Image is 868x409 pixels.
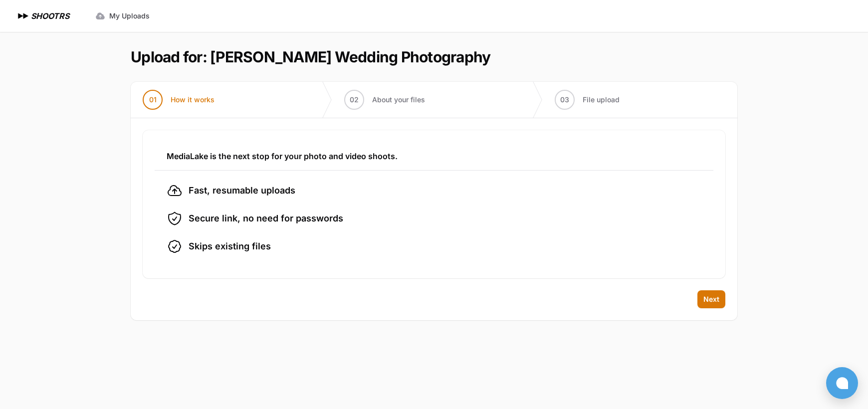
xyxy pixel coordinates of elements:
[189,211,343,225] span: Secure link, no need for passwords
[372,95,425,105] span: About your files
[131,48,490,66] h1: Upload for: [PERSON_NAME] Wedding Photography
[703,294,719,304] span: Next
[149,95,157,105] span: 01
[189,239,271,253] span: Skips existing files
[109,11,150,21] span: My Uploads
[16,10,31,22] img: SHOOTRS
[167,150,701,162] h3: MediaLake is the next stop for your photo and video shoots.
[89,7,156,25] a: My Uploads
[16,10,69,22] a: SHOOTRS SHOOTRS
[189,184,295,198] span: Fast, resumable uploads
[560,95,569,105] span: 03
[350,95,359,105] span: 02
[131,82,226,118] button: 01 How it works
[332,82,437,118] button: 02 About your files
[31,10,69,22] h1: SHOOTRS
[171,95,215,105] span: How it works
[697,290,725,308] button: Next
[543,82,632,118] button: 03 File upload
[583,95,620,105] span: File upload
[826,367,858,399] button: Open chat window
